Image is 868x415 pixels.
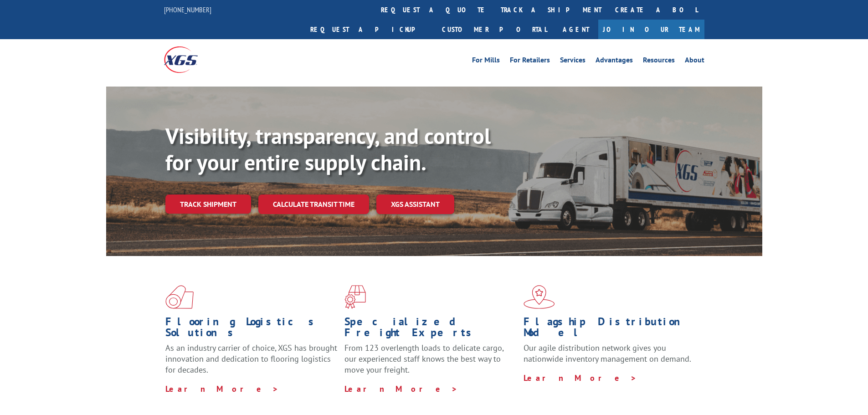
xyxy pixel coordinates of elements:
a: Learn More > [165,384,279,394]
img: xgs-icon-total-supply-chain-intelligence-red [165,285,194,309]
a: For Retailers [510,56,550,67]
p: From 123 overlength loads to delicate cargo, our experienced staff knows the best way to move you... [344,343,517,383]
a: For Mills [472,56,500,67]
a: Customer Portal [435,20,554,39]
a: XGS ASSISTANT [376,195,454,214]
a: [PHONE_NUMBER] [164,5,211,14]
a: Request a pickup [303,20,435,39]
span: As an industry carrier of choice, XGS has brought innovation and dedication to flooring logistics... [165,343,337,375]
h1: Specialized Freight Experts [344,316,517,343]
img: xgs-icon-focused-on-flooring-red [344,285,366,309]
span: Our agile distribution network gives you nationwide inventory management on demand. [524,343,691,364]
h1: Flooring Logistics Solutions [165,316,338,343]
a: Agent [554,20,598,39]
a: Join Our Team [598,20,704,39]
a: Services [560,56,586,67]
a: Calculate transit time [258,195,369,214]
h1: Flagship Distribution Model [524,316,696,343]
img: xgs-icon-flagship-distribution-model-red [524,285,555,309]
a: About [685,56,704,67]
a: Resources [643,56,675,67]
a: Learn More > [524,373,637,383]
a: Track shipment [165,195,251,214]
a: Advantages [596,56,633,67]
b: Visibility, transparency, and control for your entire supply chain. [165,122,491,176]
a: Learn More > [344,384,458,394]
